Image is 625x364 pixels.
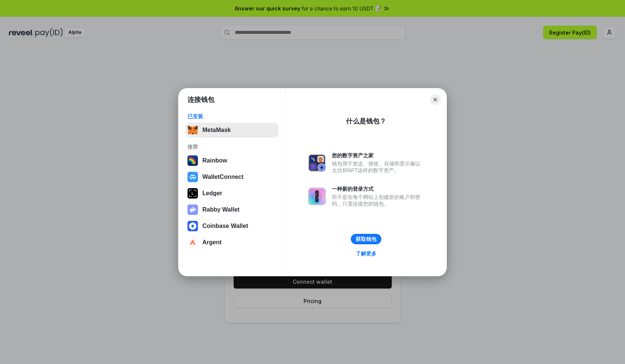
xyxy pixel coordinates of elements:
[187,155,198,166] img: svg+xml,%3Csvg%20width%3D%22120%22%20height%3D%22120%22%20viewBox%3D%220%200%20120%20120%22%20fil...
[185,123,279,138] button: MetaMask
[202,190,222,197] div: Ledger
[356,250,376,257] div: 了解更多
[356,236,376,242] div: 获取钱包
[430,94,440,105] button: Close
[185,186,279,201] button: Ledger
[187,221,198,231] img: svg+xml,%3Csvg%20width%3D%2228%22%20height%3D%2228%22%20viewBox%3D%220%200%2028%2028%22%20fill%3D...
[185,170,279,184] button: WalletConnect
[332,152,424,159] div: 您的数字资产之家
[351,234,381,244] button: 获取钱包
[308,187,326,205] img: svg+xml,%3Csvg%20xmlns%3D%22http%3A%2F%2Fwww.w3.org%2F2000%2Fsvg%22%20fill%3D%22none%22%20viewBox...
[187,172,198,182] img: svg+xml,%3Csvg%20width%3D%2228%22%20height%3D%2228%22%20viewBox%3D%220%200%2028%2028%22%20fill%3D...
[187,113,276,120] div: 已安装
[185,219,279,233] button: Coinbase Wallet
[185,235,279,250] button: Argent
[202,127,231,133] div: MetaMask
[187,188,198,199] img: svg+xml,%3Csvg%20xmlns%3D%22http%3A%2F%2Fwww.w3.org%2F2000%2Fsvg%22%20width%3D%2228%22%20height%3...
[202,206,240,213] div: Rabby Wallet
[185,153,279,168] button: Rainbow
[202,223,248,229] div: Coinbase Wallet
[185,202,279,217] button: Rabby Wallet
[187,144,276,150] div: 推荐
[346,117,386,126] div: 什么是钱包？
[332,186,424,192] div: 一种新的登录方式
[187,237,198,248] img: svg+xml,%3Csvg%20width%3D%2228%22%20height%3D%2228%22%20viewBox%3D%220%200%2028%2028%22%20fill%3D...
[202,239,222,246] div: Argent
[351,249,381,258] a: 了解更多
[308,154,326,172] img: svg+xml,%3Csvg%20xmlns%3D%22http%3A%2F%2Fwww.w3.org%2F2000%2Fsvg%22%20fill%3D%22none%22%20viewBox...
[202,157,227,164] div: Rainbow
[187,125,198,135] img: svg+xml,%3Csvg%20fill%3D%22none%22%20height%3D%2233%22%20viewBox%3D%220%200%2035%2033%22%20width%...
[202,174,244,180] div: WalletConnect
[187,95,214,104] h1: 连接钱包
[187,204,198,215] img: svg+xml,%3Csvg%20xmlns%3D%22http%3A%2F%2Fwww.w3.org%2F2000%2Fsvg%22%20fill%3D%22none%22%20viewBox...
[332,160,424,174] div: 钱包用于发送、接收、存储和显示像以太坊和NFT这样的数字资产。
[332,194,424,207] div: 而不是在每个网站上创建新的账户和密码，只需连接您的钱包。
